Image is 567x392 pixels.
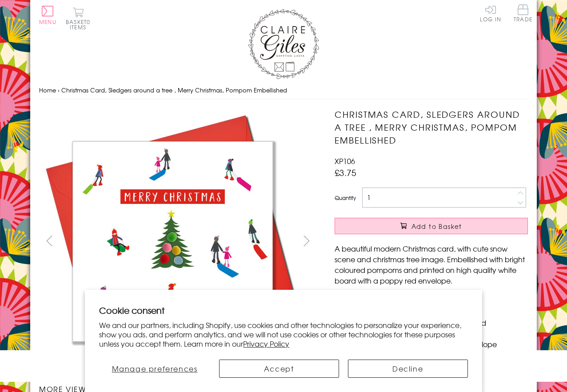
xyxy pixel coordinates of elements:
[480,4,501,22] a: Log In
[66,7,90,30] button: Basket0 items
[248,9,319,79] img: Claire Giles Greetings Cards
[219,360,339,378] button: Accept
[297,231,317,251] button: next
[99,304,467,316] h2: Cookie consent
[112,363,198,374] span: Manage preferences
[39,81,528,100] nav: breadcrumbs
[70,18,90,31] span: 0 items
[335,166,356,179] span: £3.75
[243,338,289,349] a: Privacy Policy
[411,222,462,231] span: Add to Basket
[39,6,56,24] button: Menu
[348,360,468,378] button: Decline
[335,108,528,146] h1: Christmas Card, Sledgers around a tree , Merry Christmas, Pompom Embellished
[335,243,528,286] p: A beautiful modern Christmas card, with cute snow scene and christmas tree image. Embellished wit...
[61,86,287,94] span: Christmas Card, Sledgers around a tree , Merry Christmas, Pompom Embellished
[514,4,532,22] span: Trade
[39,86,56,94] a: Home
[335,194,356,202] label: Quantity
[58,86,60,94] span: ›
[335,156,355,166] span: XP106
[335,218,528,234] button: Add to Basket
[39,18,56,26] span: Menu
[39,108,306,375] img: Christmas Card, Sledgers around a tree , Merry Christmas, Pompom Embellished
[99,320,467,348] p: We and our partners, including Shopify, use cookies and other technologies to personalize your ex...
[99,360,210,378] button: Manage preferences
[514,4,532,24] a: Trade
[39,231,59,251] button: prev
